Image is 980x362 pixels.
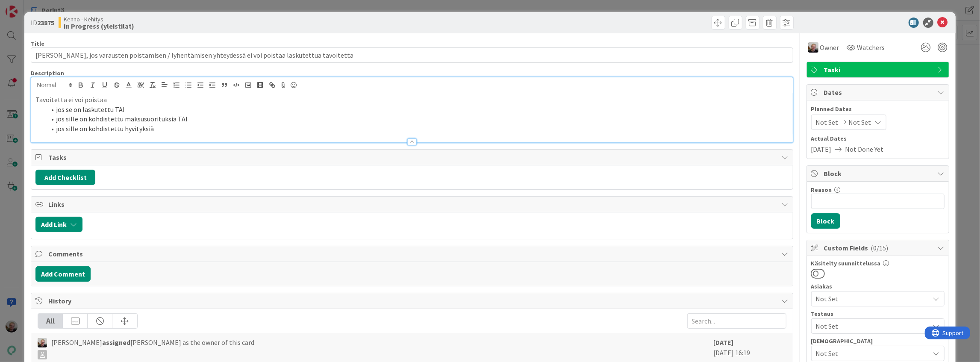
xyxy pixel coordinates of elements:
div: [DEMOGRAPHIC_DATA] [811,338,945,344]
span: Custom Fields [824,243,933,253]
li: jos se on laskutettu TAI [46,105,788,115]
span: Description [31,69,64,77]
input: Search... [687,313,786,329]
label: Title [31,40,44,47]
span: [DATE] [811,144,832,154]
span: Support [18,1,39,12]
span: Comments [48,249,777,259]
b: 23875 [37,18,54,27]
span: Not Set [816,321,930,331]
span: Not Done Yet [845,144,884,154]
button: Add Comment [35,266,91,282]
span: Dates [824,87,933,97]
span: Links [48,199,777,209]
b: assigned [102,338,130,347]
span: History [48,296,777,306]
label: Reason [811,186,832,194]
span: Not Set [849,117,871,127]
span: Not Set [816,348,930,359]
span: Not Set [816,117,839,127]
img: JH [808,42,818,53]
b: [DATE] [714,338,734,347]
b: In Progress (yleistilat) [64,23,134,29]
span: Actual Dates [811,134,945,143]
span: [PERSON_NAME] [PERSON_NAME] as the owner of this card [51,337,254,359]
span: ( 0/15 ) [871,244,889,252]
button: Add Link [35,217,82,232]
div: All [38,314,63,328]
span: Planned Dates [811,105,945,114]
span: Kenno - Kehitys [64,16,134,23]
input: type card name here... [31,47,793,63]
li: jos sille on kohdistettu maksusuorituksia TAI [46,114,788,124]
span: ID [31,18,54,28]
span: Not Set [816,294,930,304]
span: Watchers [857,42,885,53]
div: Käsitelty suunnittelussa [811,260,945,266]
button: Block [811,213,840,229]
li: jos sille on kohdistettu hyvityksiä [46,124,788,134]
div: Asiakas [811,283,945,289]
div: Testaus [811,311,945,317]
span: Tasks [48,152,777,162]
span: Block [824,168,933,179]
span: Taski [824,65,933,75]
span: Owner [820,42,839,53]
img: JH [38,338,47,347]
button: Add Checklist [35,170,95,185]
p: Tavoitetta ei voi poistaa [35,95,788,105]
